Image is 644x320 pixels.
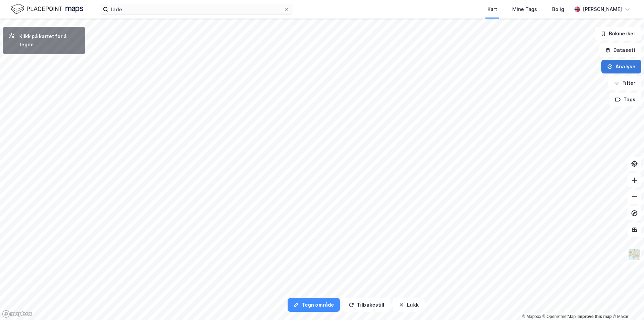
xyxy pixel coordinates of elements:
div: Kontrollprogram for chat [610,287,644,320]
div: [PERSON_NAME] [583,5,622,13]
button: Lukk [393,298,424,312]
button: Filter [608,76,641,90]
a: OpenStreetMap [543,314,576,319]
img: Z [628,248,641,261]
button: Tags [609,93,641,106]
button: Tilbakestill [343,298,390,312]
a: Mapbox [522,314,541,319]
div: Bolig [552,5,564,13]
iframe: Chat Widget [610,287,644,320]
button: Analyse [601,60,641,73]
img: logo.f888ab2527a4732fd821a326f86c7f29.svg [11,3,83,15]
input: Søk på adresse, matrikkel, gårdeiere, leietakere eller personer [108,4,284,14]
button: Tegn område [288,298,340,312]
div: Klikk på kartet for å tegne [19,32,80,49]
div: Mine Tags [512,5,537,13]
button: Datasett [599,43,641,57]
a: Mapbox homepage [2,310,32,318]
button: Bokmerker [595,27,641,41]
div: Kart [487,5,497,13]
a: Improve this map [578,314,612,319]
